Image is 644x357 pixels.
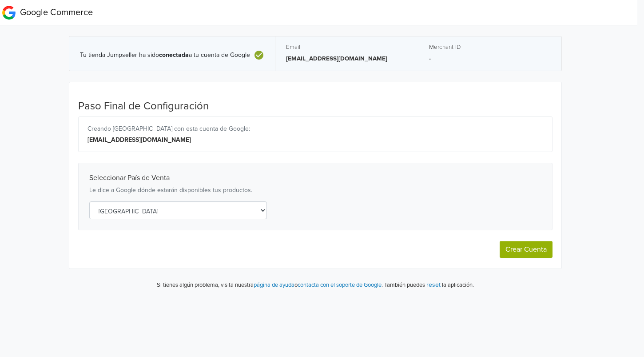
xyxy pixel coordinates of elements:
p: [EMAIL_ADDRESS][DOMAIN_NAME] [286,54,408,63]
button: reset [426,280,441,290]
p: Le dice a Google dónde estarán disponibles tus productos. [89,186,541,195]
p: Si tienes algún problema, visita nuestra o . [157,281,383,290]
h4: Seleccionar País de Venta [89,174,541,182]
a: contacta con el soporte de Google [298,281,382,289]
h4: Paso Final de Configuración [78,100,553,113]
p: - [429,54,551,63]
button: Crear Cuenta [500,241,553,258]
h5: Merchant ID [429,44,551,51]
a: página de ayuda [254,281,294,289]
h5: Email [286,44,408,51]
div: Creando [GEOGRAPHIC_DATA] con esta cuenta de Google: [87,124,543,133]
span: Tu tienda Jumpseller ha sido a tu cuenta de Google [80,52,250,59]
span: Google Commerce [20,7,93,18]
p: También puedes la aplicación. [383,280,474,290]
b: conectada [159,51,189,59]
div: [EMAIL_ADDRESS][DOMAIN_NAME] [87,135,543,144]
